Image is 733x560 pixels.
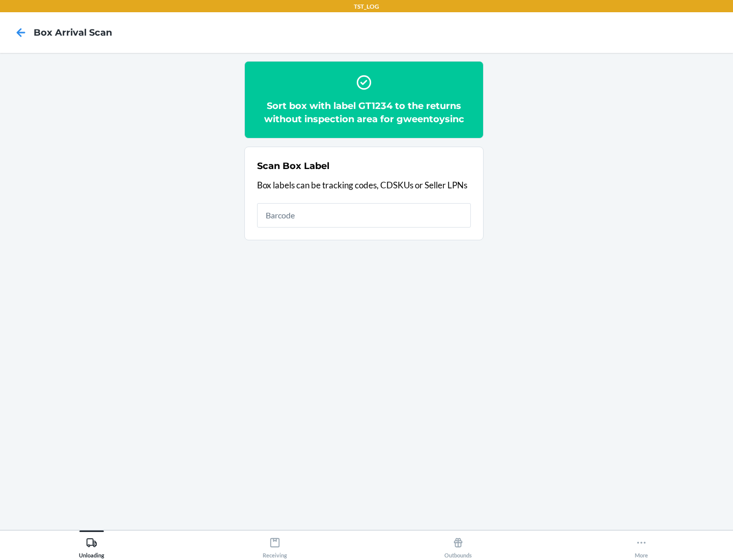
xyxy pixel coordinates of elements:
div: Unloading [79,533,104,558]
button: Receiving [183,530,366,558]
h4: Box Arrival Scan [34,26,112,39]
div: Receiving [263,533,287,558]
h2: Scan Box Label [257,159,329,173]
button: More [550,530,733,558]
button: Outbounds [366,530,550,558]
h2: Sort box with label GT1234 to the returns without inspection area for gweentoysinc [257,99,471,126]
p: TST_LOG [354,2,379,11]
p: Box labels can be tracking codes, CDSKUs or Seller LPNs [257,179,471,192]
div: Outbounds [444,533,472,558]
div: More [635,533,648,558]
input: Barcode [257,203,471,228]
